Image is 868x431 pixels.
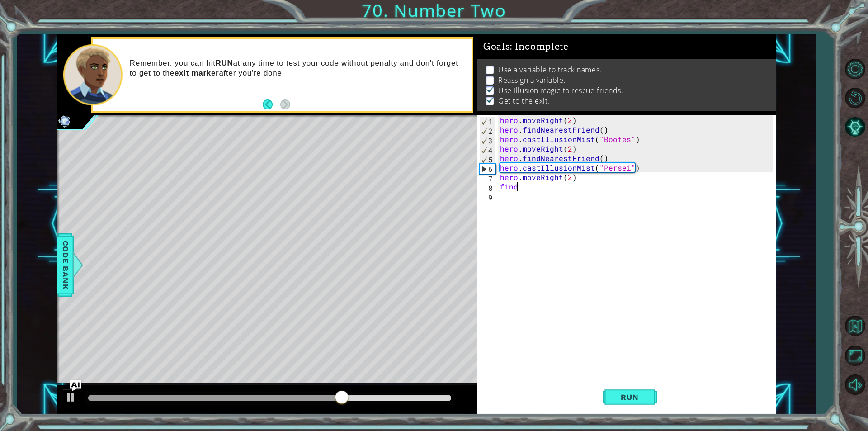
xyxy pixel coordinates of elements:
[263,99,280,109] button: Back
[842,312,868,341] a: Back to Map
[480,126,495,136] div: 2
[486,85,495,93] img: Check mark for checkbox
[480,155,495,164] div: 5
[842,313,868,339] button: Back to Map
[70,380,81,391] button: Ask AI
[62,389,80,407] button: Ctrl + P: Play
[486,96,495,103] img: Check mark for checkbox
[842,114,868,140] button: AI Hint
[603,382,657,412] button: Shift+Enter: Run current code.
[480,145,495,155] div: 4
[498,96,550,106] p: Get to the exit.
[842,85,868,111] button: Restart Level
[280,99,290,109] button: Next
[612,393,647,402] span: Run
[842,56,868,82] button: Level Options
[842,372,868,398] button: Mute
[480,136,495,145] div: 3
[510,41,568,52] span: : Incomplete
[479,193,495,202] div: 9
[498,65,602,75] p: Use а variable to track names.
[483,41,569,52] span: Goals
[216,59,233,67] strong: RUN
[479,174,495,183] div: 7
[498,75,566,85] p: Reassign a variable.
[480,117,495,126] div: 1
[130,58,465,78] p: Remember, you can hit at any time to test your code without penalty and don't forget to get to th...
[57,114,72,128] img: Image for 6102e7f128067a00236f7c63
[479,183,495,193] div: 8
[57,115,475,382] div: Level Map
[480,164,495,174] div: 6
[58,237,73,293] span: Code Bank
[498,85,623,95] p: Use Illusion magic to rescue friends.
[175,69,219,77] strong: exit marker
[842,343,868,369] button: Maximize Browser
